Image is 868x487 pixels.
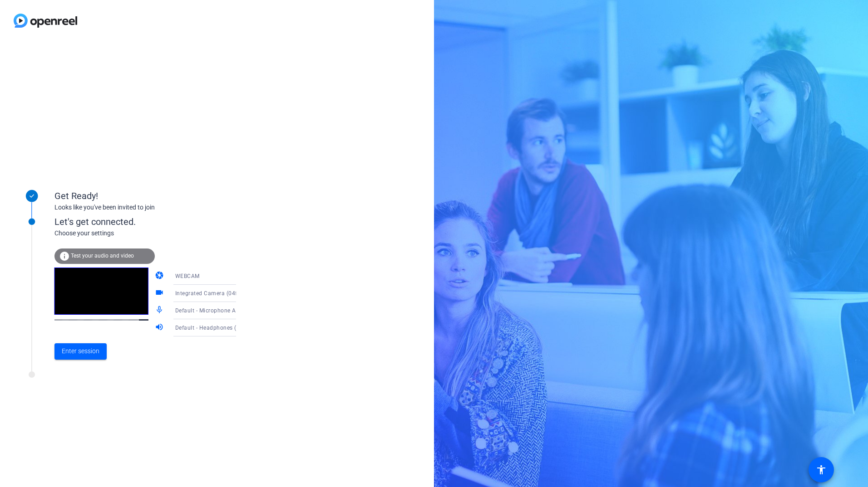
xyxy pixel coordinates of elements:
[155,271,166,282] mat-icon: camera
[71,253,134,259] span: Test your audio and video
[54,189,236,203] div: Get Ready!
[155,322,166,333] mat-icon: volume_up
[54,203,236,212] div: Looks like you've been invited to join
[59,251,70,262] mat-icon: info
[62,346,99,356] span: Enter session
[175,289,257,297] span: Integrated Camera (04f2:b74f)
[54,343,107,360] button: Enter session
[175,273,200,279] span: WEBCAM
[54,215,255,229] div: Let's get connected.
[175,324,358,331] span: Default - Headphones ([PERSON_NAME] Powerbeats Pro) (Bluetooth)
[175,307,301,314] span: Default - Microphone Array (AMD Audio Device)
[54,229,255,238] div: Choose your settings
[155,288,166,299] mat-icon: videocam
[155,305,166,316] mat-icon: mic_none
[816,464,827,475] mat-icon: accessibility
